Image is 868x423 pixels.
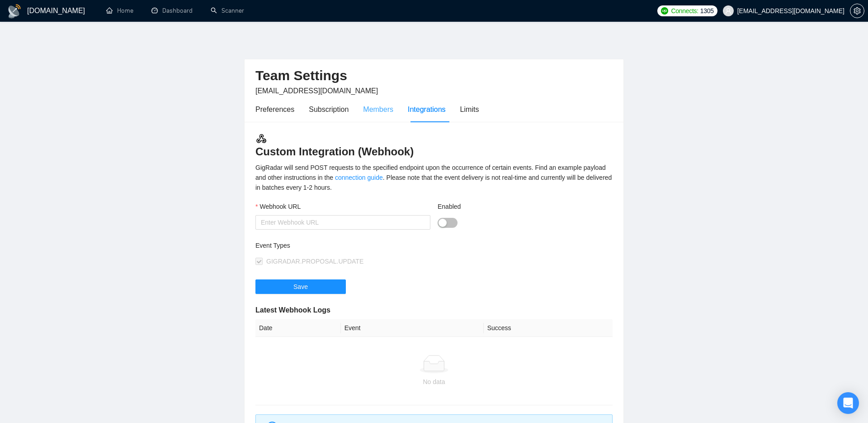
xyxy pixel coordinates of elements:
[7,4,22,19] img: logo
[309,104,349,115] div: Subscription
[293,282,308,292] span: Save
[850,7,864,14] span: setting
[408,104,446,115] div: Integrations
[255,319,341,337] th: Date
[341,319,484,337] th: Event
[850,7,864,14] a: setting
[255,133,267,144] img: webhook.3a52c8ec.svg
[255,305,613,316] h5: Latest Webhook Logs
[151,7,193,14] a: dashboardDashboard
[255,163,613,192] div: GigRadar will send POST requests to the specified endpoint upon the occurrence of certain events....
[255,215,430,230] input: Webhook URL
[837,392,859,414] div: Open Intercom Messenger
[671,6,698,16] span: Connects:
[484,319,613,337] th: Success
[700,6,714,16] span: 1305
[255,202,301,211] label: Webhook URL
[255,67,613,85] h2: Team Settings
[363,104,393,115] div: Members
[255,133,613,159] h3: Custom Integration (Webhook)
[255,279,346,294] button: Save
[255,104,294,115] div: Preferences
[255,240,290,250] label: Event Types
[661,7,668,14] img: upwork-logo.png
[460,104,479,115] div: Limits
[255,87,378,95] span: [EMAIL_ADDRESS][DOMAIN_NAME]
[438,202,461,211] label: Enabled
[335,174,383,181] a: connection guide
[850,4,864,18] button: setting
[259,377,609,387] div: No data
[211,7,244,14] a: searchScanner
[266,258,363,265] span: GIGRADAR.PROPOSAL.UPDATE
[106,7,133,14] a: homeHome
[725,8,731,14] span: user
[438,218,458,228] button: Enabled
